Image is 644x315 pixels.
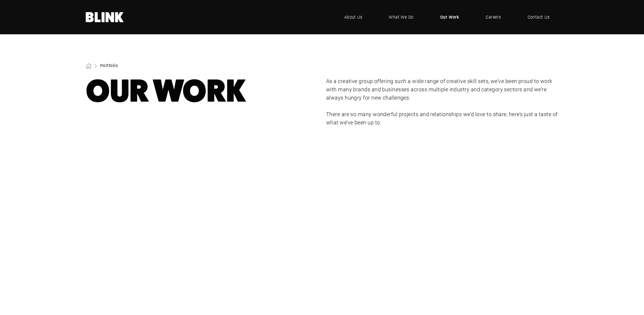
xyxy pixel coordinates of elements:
[100,63,118,68] a: Portfolio
[326,77,558,102] p: As a creative group offering such a wide range of creative skill sets, we’ve been proud to work w...
[486,14,501,20] span: Careers
[380,8,422,26] a: What We Do
[326,110,558,127] p: There are so many wonderful projects and relationships we’d love to share, here’s just a taste of...
[344,14,362,20] span: About Us
[477,8,510,26] a: Careers
[335,8,371,26] a: About Us
[389,14,414,20] span: What We Do
[519,8,559,26] a: Contact Us
[86,77,318,105] h1: Our Work
[440,14,459,20] span: Our Work
[528,14,550,20] span: Contact Us
[431,8,468,26] a: Our Work
[86,12,124,22] a: Home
